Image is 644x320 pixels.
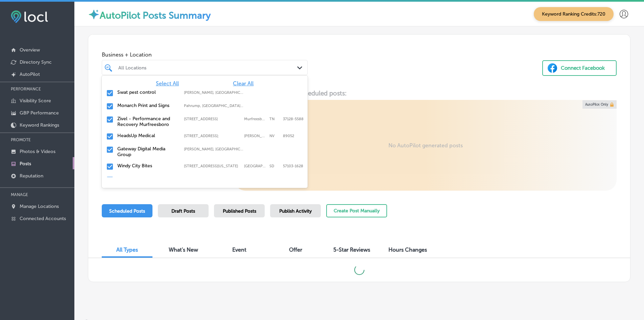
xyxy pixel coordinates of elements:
[184,104,244,108] label: Pahrump, NV, USA | Whitney, NV, USA | Mesquite, NV, USA | Paradise, NV, USA | Henderson, NV, USA ...
[20,71,40,77] p: AutoPilot
[20,204,59,209] p: Manage Locations
[289,247,302,253] span: Offer
[184,117,241,121] label: 1144 Fortress Blvd Suite E
[542,60,617,76] button: Connect Facebook
[283,134,294,138] label: 89052
[326,204,387,217] button: Create Post Manually
[20,216,66,221] p: Connected Accounts
[283,164,303,168] label: 57103-1628
[20,59,52,65] p: Directory Sync
[117,176,177,188] label: Capital Wealth Associates, LLC.
[184,164,241,168] label: 114 N Indiana Ave
[232,247,246,253] span: Event
[20,47,40,53] p: Overview
[20,122,59,128] p: Keyword Rankings
[116,247,138,253] span: All Types
[223,208,256,214] span: Published Posts
[20,110,59,116] p: GBP Performance
[11,10,48,23] img: fda3e92497d09a02dc62c9cd864e3231.png
[269,164,280,168] label: SD
[118,65,298,70] div: All Locations
[244,117,266,121] label: Murfreesboro
[156,80,179,87] span: Select All
[534,7,614,21] span: Keyword Ranking Credits: 720
[117,89,177,95] label: Swat pest control
[109,208,145,214] span: Scheduled Posts
[171,208,195,214] span: Draft Posts
[184,134,241,138] label: 2610 W Horizon Ridge Pkwy #103;
[88,8,100,20] img: autopilot-icon
[117,133,177,138] label: HeadsUp Medical
[20,173,43,179] p: Reputation
[20,161,31,167] p: Posts
[333,247,370,253] span: 5-Star Reviews
[283,117,304,121] label: 37128-5588
[561,63,605,73] div: Connect Facebook
[117,163,177,169] label: Windy City Bites
[269,117,280,121] label: TN
[279,208,312,214] span: Publish Activity
[233,80,254,87] span: Clear All
[102,51,308,58] span: Business + Location
[100,10,211,21] label: AutoPilot Posts Summary
[184,90,244,95] label: Gilliam, LA, USA | Hosston, LA, USA | Eastwood, LA, USA | Blanchard, LA, USA | Shreveport, LA, US...
[20,149,55,154] p: Photos & Videos
[117,146,177,157] label: Gateway Digital Media Group
[388,247,427,253] span: Hours Changes
[244,164,266,168] label: Sioux Falls
[244,134,266,138] label: Henderson
[20,98,51,104] p: Visibility Score
[169,247,198,253] span: What's New
[117,116,177,127] label: Zivel - Performance and Recovery Murfreesboro
[117,103,177,108] label: Monarch Print and Signs
[269,134,280,138] label: NV
[184,147,244,151] label: Troy, IL, USA | Shiloh, IL, USA | Swansea, IL, USA | Bethalto, IL, USA | O'Fallon, IL, USA | St J...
